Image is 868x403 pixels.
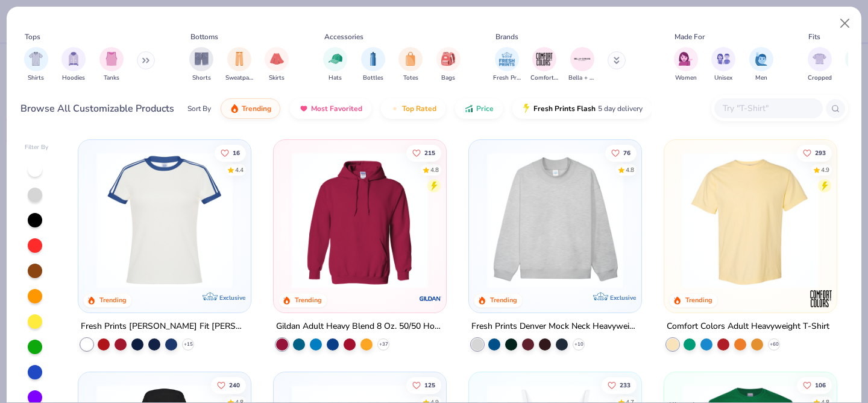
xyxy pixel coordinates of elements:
[323,47,347,83] div: filter for Hats
[711,47,735,83] button: filter button
[189,47,213,83] button: filter button
[749,47,773,83] button: filter button
[99,47,124,83] button: filter button
[403,74,418,83] span: Totes
[623,150,631,156] span: 76
[29,52,43,66] img: Shirts Image
[187,103,211,114] div: Sort By
[521,104,531,113] img: flash.gif
[530,47,558,83] div: filter for Comfort Colors
[717,52,731,66] img: Unisex Image
[406,376,441,393] button: Like
[366,52,380,66] img: Bottles Image
[290,98,371,119] button: Most Favorited
[675,31,705,42] div: Made For
[233,150,241,156] span: 16
[815,150,826,156] span: 293
[269,74,285,83] span: Skirts
[629,152,777,288] img: a90f7c54-8796-4cb2-9d6e-4e9644cfe0fe
[104,74,119,83] span: Tanks
[605,144,637,161] button: Like
[808,47,832,83] div: filter for Cropped
[714,74,732,83] span: Unisex
[434,152,582,288] img: a164e800-7022-4571-a324-30c76f641635
[530,74,558,83] span: Comfort Colors
[493,47,521,83] button: filter button
[769,341,778,348] span: + 60
[299,104,309,113] img: most_fav.gif
[225,74,253,83] span: Sweatpants
[225,47,253,83] button: filter button
[192,74,211,83] span: Shorts
[20,101,174,116] div: Browse All Customizable Products
[324,31,363,42] div: Accessories
[808,287,832,311] img: Comfort Colors logo
[311,104,362,113] span: Most Favorited
[381,98,445,119] button: Top Rated
[24,47,48,83] button: filter button
[233,52,246,66] img: Sweatpants Image
[418,287,442,311] img: Gildan logo
[361,47,385,83] div: filter for Bottles
[225,47,253,83] div: filter for Sweatpants
[675,74,697,83] span: Women
[674,47,698,83] div: filter for Women
[498,50,516,68] img: Fresh Prints Image
[184,341,193,348] span: + 15
[722,101,814,115] input: Try "T-Shirt"
[286,152,434,288] img: 01756b78-01f6-4cc6-8d8a-3c30c1a0c8ac
[190,31,218,42] div: Bottoms
[626,165,634,174] div: 4.8
[512,98,652,119] button: Fresh Prints Flash5 day delivery
[329,74,342,83] span: Hats
[749,47,773,83] div: filter for Men
[189,47,213,83] div: filter for Shorts
[610,294,636,302] span: Exclusive
[530,47,558,83] button: filter button
[265,47,289,83] button: filter button
[568,74,596,83] span: Bella + Canvas
[568,47,596,83] button: filter button
[361,47,385,83] button: filter button
[61,47,86,83] button: filter button
[455,98,503,119] button: Price
[815,382,826,388] span: 106
[602,376,637,393] button: Like
[808,31,820,42] div: Fits
[441,74,455,83] span: Bags
[676,152,825,288] img: 029b8af0-80e6-406f-9fdc-fdf898547912
[493,74,521,83] span: Fresh Prints
[813,52,826,66] img: Cropped Image
[755,74,767,83] span: Men
[471,319,639,334] div: Fresh Prints Denver Mock Neck Heavyweight Sweatshirt
[568,47,596,83] div: filter for Bella + Canvas
[242,104,271,113] span: Trending
[679,52,693,66] img: Women Image
[674,47,698,83] button: filter button
[535,50,553,68] img: Comfort Colors Image
[574,341,583,348] span: + 10
[424,150,435,156] span: 215
[481,152,629,288] img: f5d85501-0dbb-4ee4-b115-c08fa3845d83
[90,152,239,288] img: e5540c4d-e74a-4e58-9a52-192fe86bec9f
[476,104,494,113] span: Price
[398,47,423,83] button: filter button
[230,382,241,388] span: 240
[834,12,857,35] button: Close
[390,104,400,113] img: TopRated.gif
[667,319,829,334] div: Comfort Colors Adult Heavyweight T-Shirt
[797,144,832,161] button: Like
[28,74,44,83] span: Shirts
[441,52,454,66] img: Bags Image
[221,98,280,119] button: Trending
[363,74,383,83] span: Bottles
[573,50,591,68] img: Bella + Canvas Image
[424,382,435,388] span: 125
[533,104,596,113] span: Fresh Prints Flash
[215,144,247,161] button: Like
[212,376,247,393] button: Like
[404,52,417,66] img: Totes Image
[62,74,85,83] span: Hoodies
[265,47,289,83] div: filter for Skirts
[270,52,284,66] img: Skirts Image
